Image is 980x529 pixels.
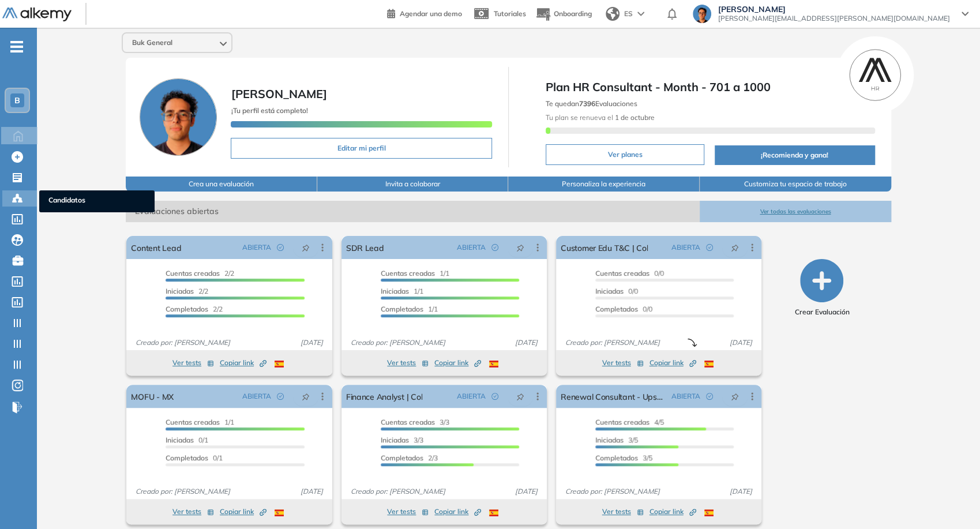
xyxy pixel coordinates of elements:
[489,509,498,516] img: ESP
[595,305,638,313] span: Completados
[381,436,409,444] span: Iniciadas
[381,453,423,462] span: Completados
[595,453,652,462] span: 3/5
[516,243,524,252] span: pushpin
[704,509,714,516] img: ESP
[794,259,849,317] button: Crear Evaluación
[649,358,696,368] span: Copiar link
[48,195,145,208] span: Candidatos
[381,269,435,277] span: Cuentas creadas
[293,387,318,406] button: pushpin
[700,177,891,192] button: Customiza tu espacio de trabajo
[381,269,449,277] span: 1/1
[166,436,194,444] span: Iniciadas
[346,486,450,497] span: Creado por: [PERSON_NAME]
[602,356,644,370] button: Ver tests
[595,418,664,426] span: 4/5
[516,392,524,401] span: pushpin
[794,307,849,317] span: Crear Evaluación
[649,507,696,517] span: Copiar link
[220,358,266,368] span: Copiar link
[131,337,235,348] span: Creado por: [PERSON_NAME]
[14,96,20,105] span: B
[595,305,652,313] span: 0/0
[613,113,655,122] b: 1 de octubre
[10,46,23,48] i: -
[381,436,423,444] span: 3/3
[510,337,542,348] span: [DATE]
[166,269,234,277] span: 2/2
[508,238,533,257] button: pushpin
[275,361,284,367] img: ESP
[595,287,638,295] span: 0/0
[166,305,223,313] span: 2/2
[126,201,700,222] span: Evaluaciones abiertas
[718,14,950,23] span: [PERSON_NAME][EMAIL_ADDRESS][PERSON_NAME][DOMAIN_NAME]
[166,418,234,426] span: 1/1
[220,505,266,519] button: Copiar link
[140,78,217,156] img: Foto de perfil
[132,38,172,47] span: Buk General
[317,177,509,192] button: Invita a colaborar
[166,287,208,295] span: 2/2
[131,236,181,259] a: Content Lead
[220,507,266,517] span: Copiar link
[302,392,310,401] span: pushpin
[220,356,266,370] button: Copiar link
[293,238,318,257] button: pushpin
[400,9,462,18] span: Agendar una demo
[126,177,317,192] button: Crea una evaluación
[706,393,713,400] span: check-circle
[595,453,638,462] span: Completados
[346,337,450,348] span: Creado por: [PERSON_NAME]
[718,5,950,14] span: [PERSON_NAME]
[166,436,208,444] span: 0/1
[231,87,326,101] span: [PERSON_NAME]
[172,356,214,370] button: Ver tests
[554,9,592,18] span: Onboarding
[387,505,429,519] button: Ver tests
[381,305,423,313] span: Completados
[595,287,624,295] span: Iniciadas
[624,9,633,19] span: ES
[731,392,739,401] span: pushpin
[434,356,481,370] button: Copiar link
[546,144,704,165] button: Ver planes
[510,486,542,497] span: [DATE]
[722,238,748,257] button: pushpin
[704,361,714,367] img: ESP
[166,453,208,462] span: Completados
[706,244,713,251] span: check-circle
[277,393,284,400] span: check-circle
[457,391,486,402] span: ABIERTA
[649,505,696,519] button: Copiar link
[346,236,384,259] a: SDR Lead
[700,201,891,222] button: Ver todas las evaluaciones
[671,242,700,253] span: ABIERTA
[242,391,271,402] span: ABIERTA
[606,7,619,21] img: world
[381,418,449,426] span: 3/3
[296,337,328,348] span: [DATE]
[131,486,235,497] span: Creado por: [PERSON_NAME]
[731,243,739,252] span: pushpin
[242,242,271,253] span: ABIERTA
[637,12,644,16] img: arrow
[346,385,422,408] a: Finance Analyst | Col
[725,486,757,497] span: [DATE]
[296,486,328,497] span: [DATE]
[579,99,595,108] b: 7396
[381,305,438,313] span: 1/1
[231,138,492,159] button: Editar mi perfil
[715,145,875,165] button: ¡Recomienda y gana!
[277,244,284,251] span: check-circle
[508,387,533,406] button: pushpin
[381,418,435,426] span: Cuentas creadas
[457,242,486,253] span: ABIERTA
[725,337,757,348] span: [DATE]
[602,505,644,519] button: Ver tests
[166,287,194,295] span: Iniciadas
[275,509,284,516] img: ESP
[166,269,220,277] span: Cuentas creadas
[561,236,648,259] a: Customer Edu T&C | Col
